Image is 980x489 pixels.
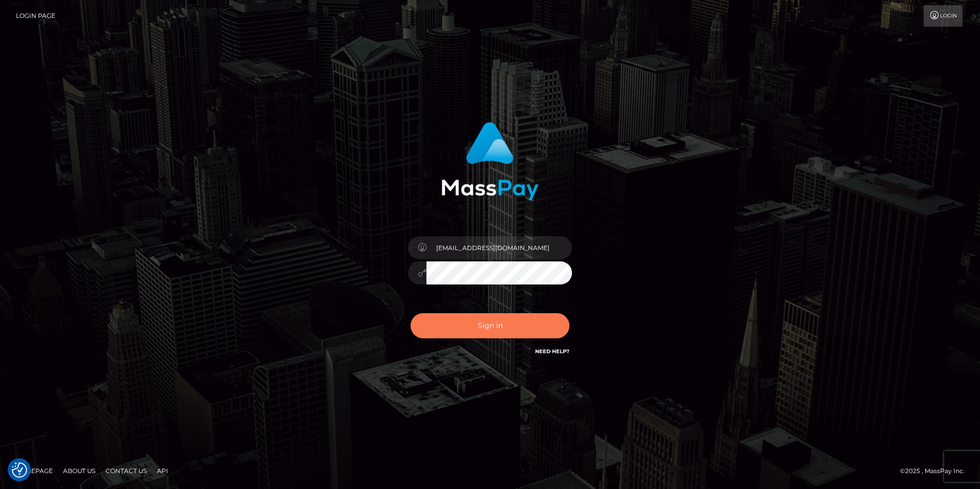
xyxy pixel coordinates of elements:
[16,5,55,27] a: Login Page
[12,462,27,478] button: Consent Preferences
[12,462,27,478] img: Revisit consent button
[900,465,972,477] div: © 2025 , MassPay Inc.
[426,236,572,259] input: Username...
[59,463,99,479] a: About Us
[411,313,569,338] button: Sign in
[153,463,172,479] a: API
[11,463,57,479] a: Homepage
[101,463,151,479] a: Contact Us
[441,122,539,200] img: MassPay Login
[924,5,963,27] a: Login
[535,348,569,355] a: Need Help?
